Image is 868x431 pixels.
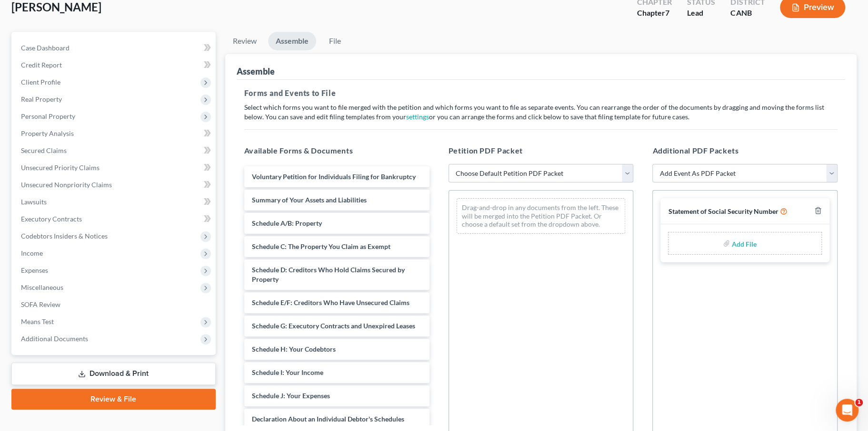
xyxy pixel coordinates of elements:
span: Schedule A/B: Property [252,219,322,227]
span: SOFA Review [21,300,60,308]
iframe: Intercom live chat [836,399,858,421]
span: Miscellaneous [21,283,63,291]
a: Secured Claims [13,142,216,159]
span: Schedule E/F: Creditors Who Have Unsecured Claims [252,298,409,306]
span: Lawsuits [21,198,47,206]
span: 7 [665,8,669,17]
span: Case Dashboard [21,44,70,52]
a: Case Dashboard [13,39,216,57]
span: Petition PDF Packet [449,146,523,155]
span: Property Analysis [21,129,74,137]
a: Review [225,32,264,50]
span: Personal Property [21,112,75,120]
h5: Available Forms & Documents [244,145,429,156]
span: Expenses [21,266,48,274]
span: Executory Contracts [21,215,82,223]
a: Lawsuits [13,193,216,211]
span: Unsecured Nonpriority Claims [21,181,112,189]
span: Client Profile [21,78,60,86]
a: Property Analysis [13,125,216,142]
span: Schedule H: Your Codebtors [252,345,336,353]
span: Codebtors Insiders & Notices [21,232,108,240]
a: Download & Print [11,363,216,385]
a: File [320,32,350,50]
span: Schedule G: Executory Contracts and Unexpired Leases [252,322,415,330]
p: Select which forms you want to file merged with the petition and which forms you want to file as ... [244,103,838,122]
span: Schedule D: Creditors Who Hold Claims Secured by Property [252,266,405,283]
div: Drag-and-drop in any documents from the left. These will be merged into the Petition PDF Packet. ... [457,198,626,234]
a: Credit Report [13,57,216,74]
span: Schedule I: Your Income [252,368,323,376]
a: settings [406,113,429,121]
span: Summary of Your Assets and Liabilities [252,196,367,204]
span: Secured Claims [21,146,67,154]
div: CANB [730,8,765,19]
span: Voluntary Petition for Individuals Filing for Bankruptcy [252,172,416,181]
div: Lead [687,8,715,19]
span: 1 [855,399,863,406]
a: SOFA Review [13,296,216,313]
span: Schedule C: The Property You Claim as Exempt [252,242,390,250]
span: Unsecured Priority Claims [21,163,100,172]
h5: Additional PDF Packets [652,145,838,156]
span: Declaration About an Individual Debtor's Schedules [252,415,404,423]
a: Unsecured Priority Claims [13,159,216,176]
a: Executory Contracts [13,211,216,228]
span: Means Test [21,317,54,326]
a: Review & File [11,389,216,410]
span: Schedule J: Your Expenses [252,392,330,400]
span: Statement of Social Security Number [668,207,778,215]
span: Additional Documents [21,335,88,343]
h5: Forms and Events to File [244,87,838,99]
a: Assemble [268,32,316,50]
div: Assemble [237,66,275,77]
span: Income [21,249,43,257]
a: Unsecured Nonpriority Claims [13,176,216,193]
div: Chapter [637,8,672,19]
span: Real Property [21,95,62,103]
span: Credit Report [21,61,62,69]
